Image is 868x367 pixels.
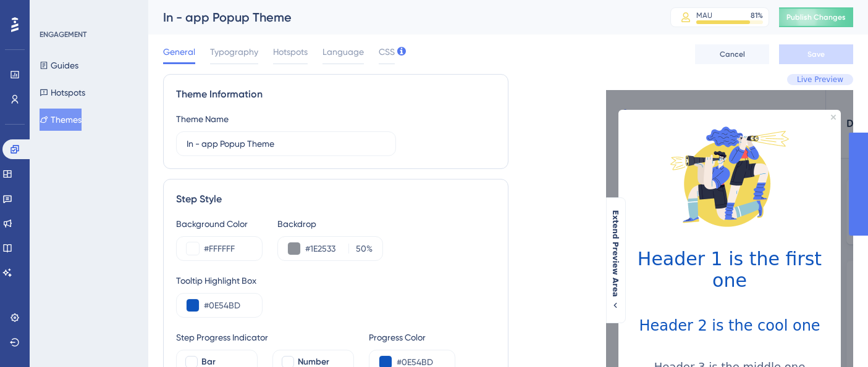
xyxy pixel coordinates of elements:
[831,115,836,120] div: Close Preview
[751,10,763,20] div: 81 %
[379,44,395,59] span: CSS
[628,248,831,291] h1: Header 1 is the first one
[40,81,85,104] button: Hotspots
[779,7,853,27] button: Publish Changes
[605,210,625,311] button: Extend Preview Area
[40,109,82,131] button: Themes
[696,10,712,20] div: MAU
[176,330,354,345] div: Step Progress Indicator
[786,12,846,22] span: Publish Changes
[277,216,383,231] div: Backdrop
[797,75,843,85] span: Live Preview
[176,273,495,288] div: Tooltip Highlight Box
[187,137,386,151] input: Theme Name
[163,44,195,59] span: General
[807,49,825,59] span: Save
[40,54,78,76] button: Guides
[668,115,791,238] img: Modal Media
[369,330,455,345] div: Progress Color
[210,44,258,59] span: Typography
[273,44,308,59] span: Hotspots
[610,210,620,297] span: Extend Preview Area
[348,241,373,256] label: %
[628,317,831,334] h2: Header 2 is the cool one
[176,192,495,207] div: Step Style
[695,44,769,64] button: Cancel
[176,87,495,102] div: Theme Information
[176,112,229,126] div: Theme Name
[176,216,263,231] div: Background Color
[163,9,639,26] div: In - app Popup Theme
[353,241,366,256] input: %
[40,30,86,39] div: ENGAGEMENT
[816,318,853,355] iframe: UserGuiding AI Assistant Launcher
[779,44,853,64] button: Save
[322,44,364,59] span: Language
[720,49,745,59] span: Cancel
